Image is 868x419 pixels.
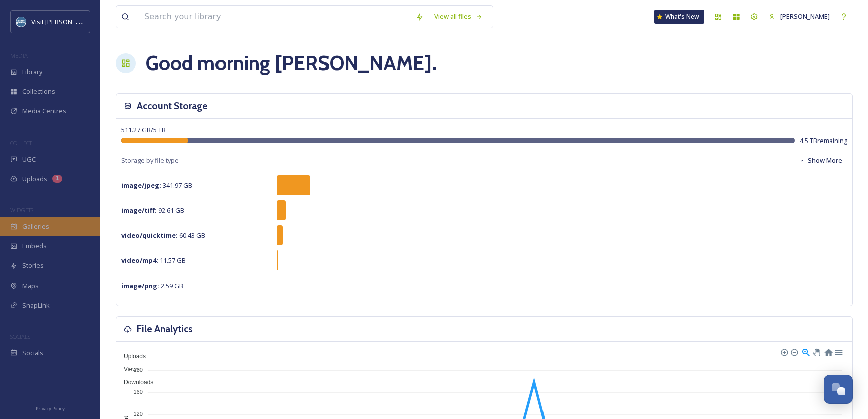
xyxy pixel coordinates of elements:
span: 341.97 GB [121,181,192,190]
h3: File Analytics [137,322,193,336]
a: [PERSON_NAME] [764,7,835,26]
div: Zoom Out [790,348,797,355]
span: Embeds [22,241,47,251]
strong: image/tiff : [121,206,157,215]
div: Reset Zoom [824,347,832,356]
tspan: 120 [134,411,143,417]
span: Galleries [22,222,49,231]
input: Search your library [139,6,411,28]
button: Open Chat [824,375,853,404]
div: Zoom In [780,348,787,355]
span: Socials [22,348,43,358]
span: SnapLink [22,301,50,310]
a: What's New [654,10,704,24]
span: Uploads [22,174,47,184]
span: Stories [22,261,44,270]
div: Menu [834,347,842,356]
span: 4.5 TB remaining [800,136,847,146]
strong: image/jpeg : [121,181,161,190]
span: 92.61 GB [121,206,184,215]
span: Uploads [116,353,146,360]
span: WIDGETS [10,206,33,214]
div: 1 [52,175,62,183]
span: Media Centres [22,106,66,116]
span: 511.27 GB / 5 TB [121,125,166,134]
h3: Account Storage [137,99,208,113]
span: Storage by file type [121,156,179,165]
span: UGC [22,155,36,164]
a: View all files [429,7,488,26]
span: Library [22,67,42,77]
span: COLLECT [10,139,32,147]
h1: Good morning [PERSON_NAME] . [146,48,437,78]
span: SOCIALS [10,333,30,340]
a: Privacy Policy [36,402,65,414]
img: images.png [16,17,26,27]
span: Maps [22,281,39,291]
span: Collections [22,87,55,96]
strong: video/mp4 : [121,256,158,265]
span: Visit [PERSON_NAME] [31,17,95,26]
div: Panning [813,349,819,355]
span: 60.43 GB [121,231,205,240]
span: MEDIA [10,52,28,59]
span: 11.57 GB [121,256,186,265]
strong: image/png : [121,281,159,290]
tspan: 160 [134,389,143,395]
span: Privacy Policy [36,405,65,412]
span: 2.59 GB [121,281,183,290]
tspan: 200 [134,366,143,372]
span: Downloads [116,379,153,386]
div: Selection Zoom [801,347,810,356]
span: [PERSON_NAME] [780,12,830,21]
strong: video/quicktime : [121,231,178,240]
span: Views [116,366,140,373]
button: Show More [794,151,847,170]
